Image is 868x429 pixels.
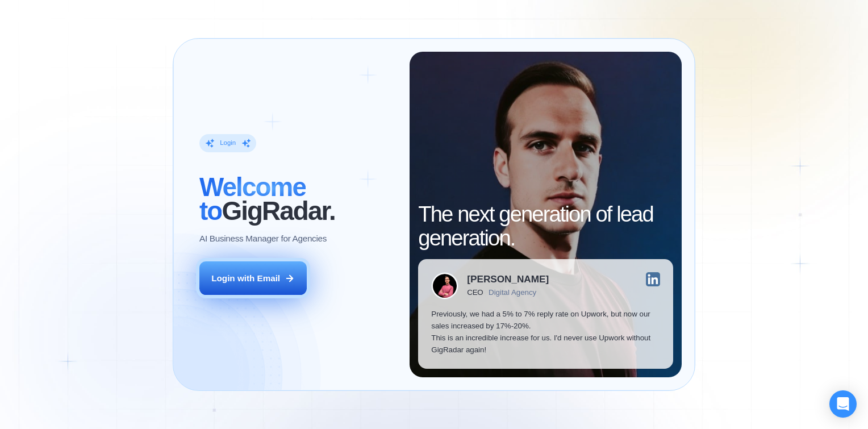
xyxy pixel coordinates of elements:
[829,390,857,418] div: Open Intercom Messenger
[220,139,236,147] div: Login
[467,274,549,284] div: [PERSON_NAME]
[489,288,536,297] div: Digital Agency
[199,176,397,223] h2: ‍ GigRadar.
[199,261,307,295] button: Login with Email
[431,308,660,356] p: Previously, we had a 5% to 7% reply rate on Upwork, but now our sales increased by 17%-20%. This ...
[199,232,327,244] p: AI Business Manager for Agencies
[211,272,280,284] div: Login with Email
[467,288,483,297] div: CEO
[418,202,673,250] h2: The next generation of lead generation.
[199,173,306,226] span: Welcome to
